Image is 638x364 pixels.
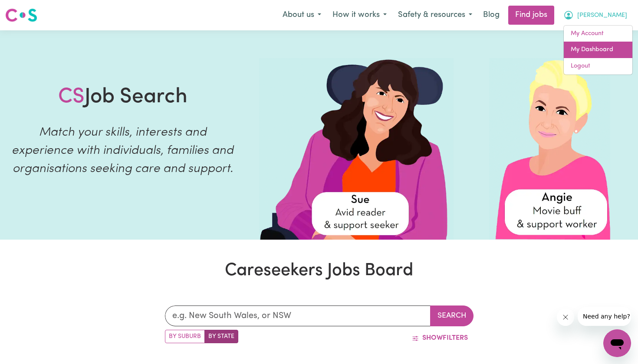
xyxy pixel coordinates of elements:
[392,6,478,24] button: Safety & resources
[558,6,633,24] button: My Account
[578,307,631,326] iframe: Mensagem da empresa
[557,309,574,326] iframe: Fechar mensagem
[5,5,37,25] a: Careseekers logo
[508,6,554,25] a: Find jobs
[277,6,327,24] button: About us
[10,123,235,178] p: Match your skills, interests and experience with individuals, families and organisations seeking ...
[58,85,187,110] h1: Job Search
[5,7,37,23] img: Careseekers logo
[165,330,205,343] label: Search by suburb/post code
[165,305,431,326] input: e.g. New South Wales, or NSW
[563,25,633,75] div: My Account
[478,6,505,25] a: Blog
[564,26,632,42] a: My Account
[204,330,238,343] label: Search by state
[603,329,631,357] iframe: Botão para abrir a janela de mensagens
[564,42,632,58] a: My Dashboard
[327,6,392,24] button: How it works
[564,58,632,75] a: Logout
[430,305,474,326] button: Search
[577,11,627,20] span: [PERSON_NAME]
[422,335,443,341] span: Show
[58,87,85,107] span: CS
[406,330,474,346] button: ShowFilters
